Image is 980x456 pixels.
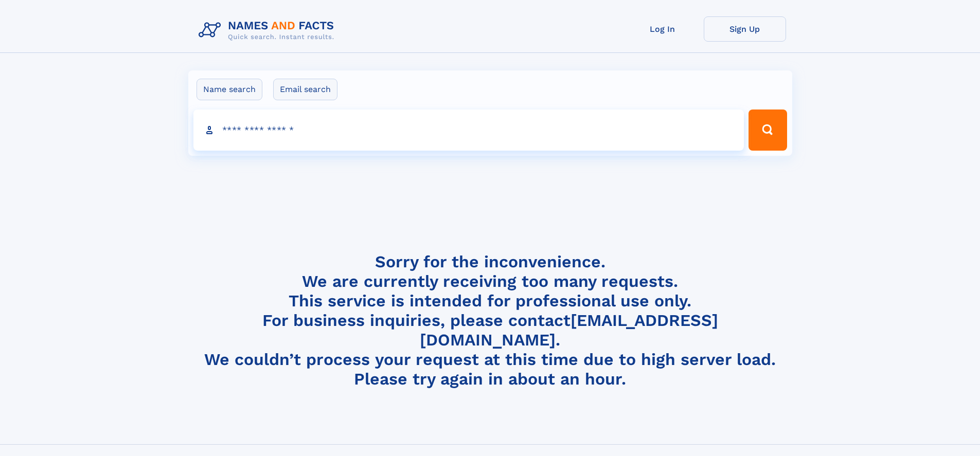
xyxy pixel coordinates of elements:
[194,252,786,389] h4: Sorry for the inconvenience. We are currently receiving too many requests. This service is intend...
[193,110,744,151] input: search input
[197,79,262,100] label: Name search
[704,16,786,42] a: Sign Up
[621,16,704,42] a: Log In
[749,110,787,151] button: Search Button
[273,79,337,100] label: Email search
[194,16,343,44] img: Logo Names and Facts
[420,311,718,350] a: [EMAIL_ADDRESS][DOMAIN_NAME]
